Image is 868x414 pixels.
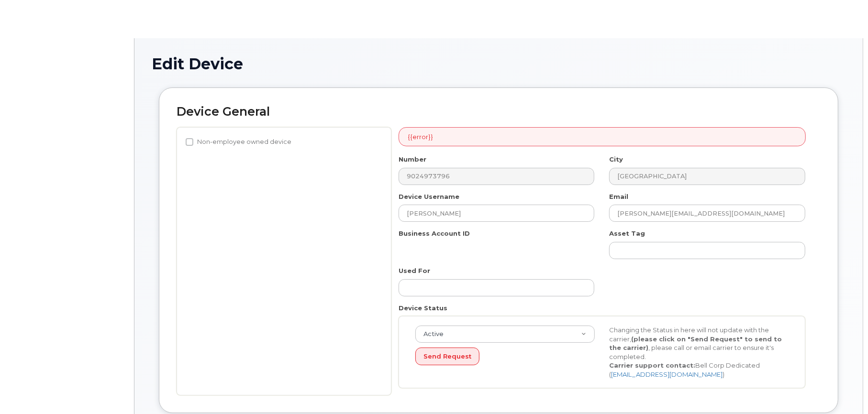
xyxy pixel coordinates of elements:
div: {{error}} [399,127,806,147]
h1: Edit Device [152,55,846,72]
div: Changing the Status in here will not update with the carrier, , please call or email carrier to e... [602,326,796,379]
label: Asset Tag [609,229,645,238]
label: Non-employee owned device [186,136,291,148]
strong: Carrier support contact: [609,361,695,369]
h2: Device General [177,105,821,119]
label: Business Account ID [399,229,470,238]
label: Used For [399,266,430,275]
a: [EMAIL_ADDRESS][DOMAIN_NAME] [611,370,723,378]
label: Device Status [399,304,447,313]
label: City [609,155,623,164]
label: Number [399,155,426,164]
input: Non-employee owned device [186,138,193,146]
button: Send Request [415,348,479,365]
strong: (please click on "Send Request" to send to the carrier) [609,335,782,352]
label: Device Username [399,192,459,201]
label: Email [609,192,628,201]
